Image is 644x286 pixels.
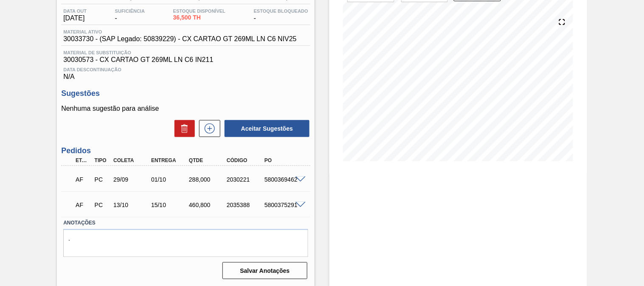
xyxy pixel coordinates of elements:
div: 13/10/2025 [111,202,153,208]
div: 29/09/2025 [111,176,153,183]
div: 5800375291 [262,202,304,208]
div: 5800369462 [262,176,304,183]
span: Estoque Bloqueado [254,8,308,14]
div: Etapa [73,157,92,163]
div: - [113,8,147,22]
span: 30033730 - (SAP Legado: 50839229) - CX CARTAO GT 269ML LN C6 NIV25 [63,35,297,43]
div: Código [225,157,266,163]
div: 288,000 [187,176,228,183]
h3: Pedidos [61,146,310,155]
span: Material ativo [63,29,297,34]
div: 15/10/2025 [149,202,191,208]
div: Tipo [93,157,111,163]
div: Aguardando Faturamento [73,196,92,214]
div: Qtde [187,157,228,163]
h3: Sugestões [61,89,310,98]
p: AF [76,176,90,183]
button: Aceitar Sugestões [225,120,309,137]
div: 2035388 [225,202,266,208]
span: 36,500 TH [173,14,225,21]
span: Data Descontinuação [63,67,308,72]
div: Excluir Sugestões [170,120,195,137]
div: 2030221 [225,176,266,183]
button: Salvar Anotações [222,262,307,279]
div: Aceitar Sugestões [220,119,310,138]
div: Entrega [149,157,191,163]
span: 30030573 - CX CARTAO GT 269ML LN C6 IN211 [63,56,308,64]
span: Estoque Disponível [173,8,225,14]
span: [DATE] [63,14,87,22]
p: Nenhuma sugestão para análise [61,105,310,112]
label: Anotações [63,217,308,229]
p: AF [76,202,90,208]
div: 01/10/2025 [149,176,191,183]
textarea: . [63,229,308,257]
span: Data out [63,8,87,14]
span: Material de Substituição [63,50,308,55]
div: Pedido de Compra [93,176,111,183]
span: Suficiência [115,8,145,14]
div: PO [262,157,304,163]
div: Coleta [111,157,153,163]
div: Pedido de Compra [93,202,111,208]
div: Nova sugestão [195,120,220,137]
div: 460,800 [187,202,228,208]
div: N/A [61,64,310,81]
div: - [252,8,310,22]
div: Aguardando Faturamento [73,170,92,189]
